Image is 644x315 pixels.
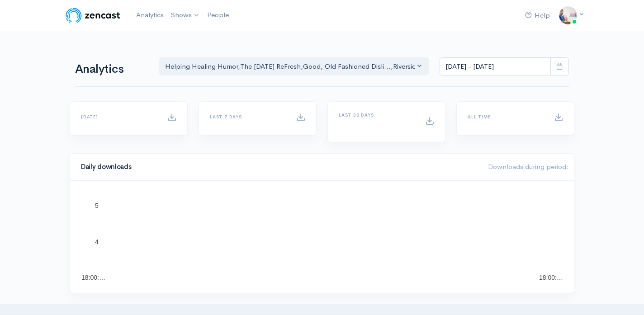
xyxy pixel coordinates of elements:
a: Shows [167,5,204,25]
h6: Last 30 days [339,113,414,118]
h6: Last 7 days [210,114,285,119]
img: ... [559,6,577,24]
input: analytics date range selector [440,57,551,76]
a: Help [521,6,554,25]
text: 18:00:… [539,274,563,281]
img: ZenCast Logo [64,6,122,24]
div: Helping Healing Humor , The [DATE] ReFresh , Good, Old Fashioned Disli... , Riverside Knight Lights [165,61,415,72]
h6: All time [468,114,543,119]
a: People [204,5,232,25]
span: Downloads during period: [488,162,568,171]
text: 4 [95,238,99,245]
a: Analytics [133,5,167,25]
text: 5 [95,202,99,209]
h6: [DATE] [81,114,156,119]
text: 18:00:… [81,274,105,281]
svg: A chart. [81,192,563,282]
h1: Analytics [75,63,148,76]
h4: Daily downloads [81,163,477,171]
button: Helping Healing Humor, The Friday ReFresh, Good, Old Fashioned Disli..., Riverside Knight Lights [159,57,429,76]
